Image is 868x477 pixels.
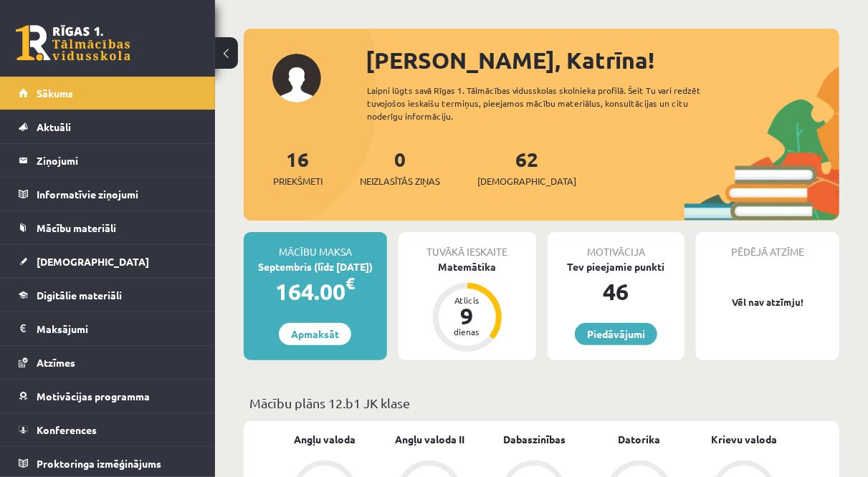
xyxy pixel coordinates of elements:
div: Tuvākā ieskaite [399,232,536,259]
a: Angļu valoda II [395,432,464,447]
span: [DEMOGRAPHIC_DATA] [477,174,576,188]
span: € [345,273,355,294]
span: Digitālie materiāli [37,289,122,302]
div: [PERSON_NAME], Katrīna! [366,43,839,77]
a: Mācību materiāli [19,211,197,244]
div: Septembris (līdz [DATE]) [244,259,387,274]
div: 164.00 [244,274,387,309]
div: Laipni lūgts savā Rīgas 1. Tālmācības vidusskolas skolnieka profilā. Šeit Tu vari redzēt tuvojošo... [367,84,725,122]
legend: Ziņojumi [37,144,197,177]
a: Aktuāli [19,110,197,143]
p: Vēl nav atzīmju! [703,295,832,309]
div: Tev pieejamie punkti [548,259,685,274]
span: Mācību materiāli [37,221,116,234]
legend: Maksājumi [37,312,197,345]
span: Atzīmes [37,356,75,369]
legend: Informatīvie ziņojumi [37,178,197,211]
span: Konferences [37,423,97,436]
div: Atlicis [446,296,489,304]
div: Motivācija [548,232,685,259]
a: Dabaszinības [503,432,566,447]
a: Motivācijas programma [19,380,197,413]
a: Krievu valoda [711,432,777,447]
a: Digitālie materiāli [19,279,197,312]
span: Aktuāli [37,120,71,133]
a: Ziņojumi [19,144,197,177]
a: Angļu valoda [294,432,356,447]
a: Sākums [19,77,197,110]
a: Konferences [19,413,197,446]
a: 0Neizlasītās ziņas [360,146,440,188]
p: Mācību plāns 12.b1 JK klase [249,393,834,413]
a: 62[DEMOGRAPHIC_DATA] [477,146,576,188]
span: Sākums [37,87,73,100]
div: Mācību maksa [244,232,387,259]
div: 46 [548,274,685,309]
span: [DEMOGRAPHIC_DATA] [37,255,149,268]
div: Matemātika [399,259,536,274]
a: Maksājumi [19,312,197,345]
a: Atzīmes [19,346,197,379]
span: Motivācijas programma [37,390,150,403]
a: Rīgas 1. Tālmācības vidusskola [16,25,130,61]
a: Apmaksāt [279,323,351,345]
div: Pēdējā atzīme [696,232,839,259]
span: Neizlasītās ziņas [360,174,440,188]
a: 16Priekšmeti [273,146,323,188]
div: 9 [446,304,489,327]
div: dienas [446,327,489,336]
a: Informatīvie ziņojumi [19,178,197,211]
a: Matemātika Atlicis 9 dienas [399,259,536,354]
a: [DEMOGRAPHIC_DATA] [19,245,197,278]
span: Priekšmeti [273,174,323,188]
a: Piedāvājumi [575,323,657,345]
a: Datorika [618,432,660,447]
span: Proktoringa izmēģinājums [37,457,161,470]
